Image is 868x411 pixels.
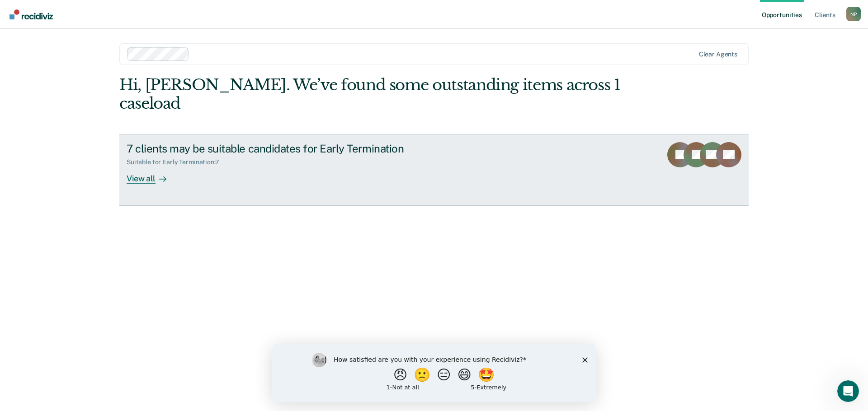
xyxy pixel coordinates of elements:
[127,158,226,166] div: Suitable for Early Termination : 7
[846,7,861,21] button: Profile dropdown button
[272,344,596,402] iframe: Survey by Kim from Recidiviz
[846,7,861,21] div: N P
[119,134,749,206] a: 7 clients may be suitable candidates for Early TerminationSuitable for Early Termination:7View all
[837,380,859,402] iframe: Intercom live chat
[127,142,444,155] div: 7 clients may be suitable candidates for Early Termination
[699,51,737,58] div: Clear agents
[9,9,53,19] img: Recidiviz
[127,166,177,184] div: View all
[119,76,623,113] div: Hi, [PERSON_NAME]. We’ve found some outstanding items across 1 caseload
